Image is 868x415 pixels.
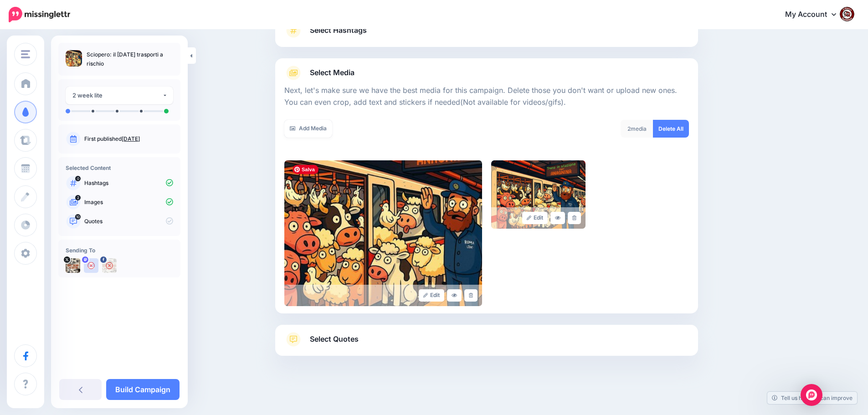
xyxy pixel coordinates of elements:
span: Select Quotes [310,333,359,345]
a: Select Hashtags [284,23,689,47]
p: Sciopero: il [DATE] trasporti a rischio [87,50,173,68]
p: Hashtags [84,179,173,187]
a: Edit [522,212,548,224]
div: Open Intercom Messenger [801,384,822,406]
span: 2 [75,195,81,200]
a: [DATE] [122,135,140,142]
a: Select Media [284,66,689,80]
img: e6979dc84d8c965f7844cb0b89461c21_large.jpg [491,160,586,229]
img: 09d474e33aeb24fa33f08e36e5194a73_thumb.jpg [66,50,82,67]
span: 0 [75,176,81,181]
p: Quotes [84,217,173,225]
button: 2 week lite [66,87,173,104]
a: My Account [776,4,854,26]
img: 09d474e33aeb24fa33f08e36e5194a73_large.jpg [284,160,482,306]
p: Next, let's make sure we have the best media for this campaign. Delete those you don't want or up... [284,85,689,108]
img: menu.png [21,50,30,58]
img: uTTNWBrh-84924.jpeg [66,258,80,273]
a: Edit [419,289,445,302]
div: 2 week lite [72,90,162,101]
img: user_default_image.png [84,258,98,273]
img: Missinglettr [9,7,70,22]
a: Add Media [284,120,332,138]
div: media [621,120,653,138]
h4: Sending To [66,247,173,254]
span: Select Media [310,67,354,79]
span: Select Hashtags [310,24,367,36]
p: Images [84,198,173,206]
span: 10 [75,214,81,220]
span: Salva [293,165,318,174]
div: Select Media [284,80,689,306]
span: 2 [627,125,631,132]
p: First published [84,135,173,143]
img: 463453305_2684324355074873_6393692129472495966_n-bsa154739.jpg [102,258,117,273]
a: Tell us how we can improve [767,392,857,404]
a: Select Quotes [284,332,689,356]
a: Delete All [653,120,689,138]
h4: Selected Content [66,164,173,171]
